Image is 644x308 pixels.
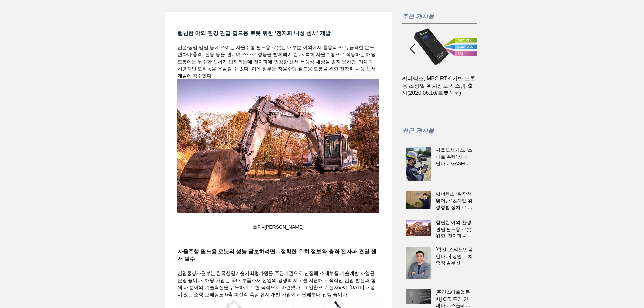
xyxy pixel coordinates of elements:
a: 씨너렉스 “확장성 뛰어난 ‘초정밀 위성항법 장치’로 자율주행 시대 맞이할 것” [436,191,473,214]
a: 서울도시가스, ‘스마트 측량’ 시대 연다… GASMAP 기능 통합 완료 [436,147,473,170]
a: 씨너렉스, MBC RTK 기반 드론용 초정밀 위치정보 시스템 출시(2020.06.16/로봇신문) [402,75,477,97]
h2: [혁신, 스타트업을 만나다] 정밀 위치측정 솔루션 - 씨너렉스 [436,246,473,266]
span: 자율주행 필드용 로봇의 성능 담보하려면…정확한 위치 정보와 충격·전자파 견딜 센서 필수 [177,248,376,262]
div: 게시물 목록입니다. 열람할 게시물을 선택하세요. [402,28,477,124]
h2: 험난한 야외 환경 견딜 필드용 로봇 위한 ‘전자파 내성 센서’ 개발 [436,219,473,239]
span: 산업통상자원부는 한국산업기술기획평가원을 주관기관으로 선정해 소재부품 기술개발 사업을 운영 중이다. 해당 사업은 국내 부품소재 산업의 경쟁력 제고를 지원해 지속적인 산업 발전과... [177,270,376,297]
img: [주간스타트업동향] CIT, 투명 안테나·디스플레이 CES 2025 혁신상 수상 外 [406,289,431,304]
span: 건설·농업·임업 등에 쓰이는 자율주행 필드용 로봇은 대부분 야외에서 활용되므로, 급격한 온도변화나 충격, 진동 등을 견디며 스스로 성능을 발휘해야 한다. 특히 자율주행으로 작... [177,45,377,78]
img: 씨너렉스 “확장성 뛰어난 ‘초정밀 위성항법 장치’로 자율주행 시대 맞이할 것” [406,191,431,209]
span: 최근 게시물 [402,126,434,134]
a: 험난한 야외 환경 견딜 필드용 로봇 위한 ‘전자파 내성 센서’ 개발 [436,219,473,242]
img: [혁신, 스타트업을 만나다] 정밀 위치측정 솔루션 - 씨너렉스 [406,247,431,279]
h2: 씨너렉스 “확장성 뛰어난 ‘초정밀 위성항법 장치’로 자율주행 시대 맞이할 것” [436,191,473,211]
iframe: Wix Chat [566,279,644,308]
img: 험난한 야외 환경 견딜 필드용 로봇 위한 ‘전자파 내성 센서’ 개발 [406,220,431,236]
a: [혁신, 스타트업을 만나다] 정밀 위치측정 솔루션 - 씨너렉스 [436,246,473,269]
img: 서울도시가스, ‘스마트 측량’ 시대 연다… GASMAP 기능 통합 완료 [406,147,431,181]
h2: 서울도시가스, ‘스마트 측량’ 시대 연다… GASMAP 기능 통합 완료 [436,147,473,167]
img: 출처=엔바토엘리먼츠 [177,79,379,213]
span: 출처=[PERSON_NAME] [253,224,304,230]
